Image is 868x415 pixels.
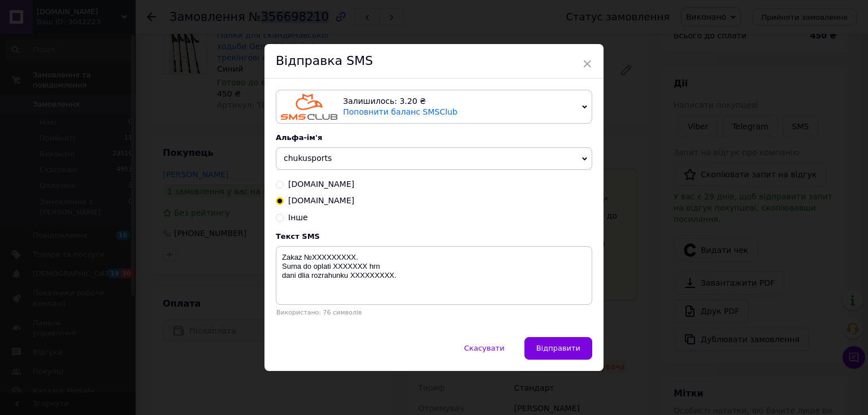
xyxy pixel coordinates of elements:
div: Відправка SMS [264,44,604,78]
div: Використано: 76 символів [276,309,592,316]
span: Скасувати [464,344,504,352]
span: Відправити [536,344,580,352]
button: Скасувати [452,337,516,360]
span: Альфа-ім'я [276,133,322,142]
div: Текст SMS [276,232,592,241]
div: Залишилось: 3.20 ₴ [343,96,578,107]
span: × [582,54,592,73]
button: Відправити [524,337,592,360]
span: [DOMAIN_NAME] [288,180,354,189]
span: [DOMAIN_NAME] [288,196,354,205]
textarea: Zakaz №ХХХХХХХХХ. Suma do oplati ХХХХХХХ hrn dani dlia rozrahunku ХХХХХХХХХ. [276,246,592,305]
span: chukusports [284,154,332,163]
a: Поповнити баланс SMSClub [343,107,457,116]
span: Інше [288,213,308,222]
